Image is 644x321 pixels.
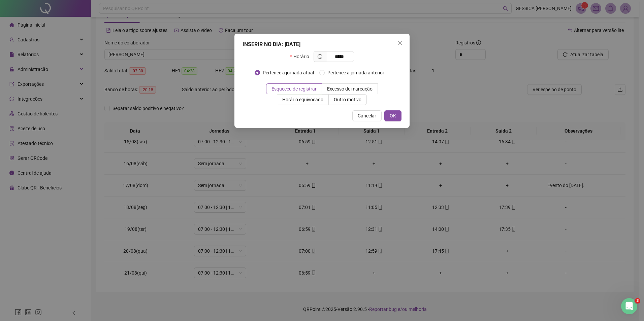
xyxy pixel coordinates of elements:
span: close [397,40,403,46]
span: OK [390,112,396,119]
span: clock-circle [318,54,322,59]
iframe: Intercom live chat [621,298,637,314]
span: Outro motivo [334,97,361,102]
button: Close [395,38,406,48]
button: Cancelar [352,110,382,121]
label: Horário [290,51,313,62]
div: INSERIR NO DIA : [DATE] [243,40,401,48]
span: 3 [635,298,640,304]
span: Horário equivocado [282,97,323,102]
span: Excesso de marcação [327,86,373,92]
span: Pertence à jornada anterior [325,69,387,76]
button: OK [384,110,401,121]
span: Pertence à jornada atual [260,69,317,76]
span: Esqueceu de registrar [271,86,317,92]
span: Cancelar [358,112,376,119]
